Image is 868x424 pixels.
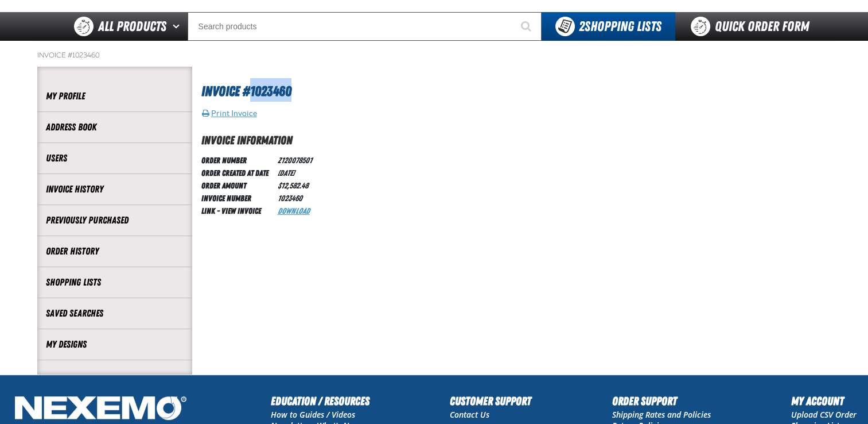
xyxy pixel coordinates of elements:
[513,12,542,41] button: Start Searching
[201,166,273,179] td: Order Created at Date
[201,179,273,191] td: Order Amount
[46,245,184,258] a: Order History
[450,409,489,420] a: Contact Us
[271,409,355,420] a: How to Guides / Videos
[46,276,184,289] a: Shopping Lists
[37,51,831,60] nav: Breadcrumbs
[612,392,711,410] h2: Order Support
[791,409,857,420] a: Upload CSV Order
[201,191,273,204] td: Invoice Number
[188,12,542,41] input: Search
[791,392,857,410] h2: My Account
[201,153,273,166] td: Order Number
[46,183,184,196] a: Invoice History
[271,392,369,410] h2: Education / Resources
[46,338,184,351] a: My Designs
[46,214,184,227] a: Previously Purchased
[201,108,258,118] button: Print Invoice
[450,392,531,410] h2: Customer Support
[201,204,273,217] td: Link - View Invoice
[201,132,831,149] h2: Invoice Information
[201,83,291,99] span: Invoice #1023460
[542,12,675,41] button: You have 2 Shopping Lists. Open to view details
[98,16,166,37] span: All Products
[46,152,184,165] a: Users
[579,18,585,34] strong: 2
[579,18,661,34] span: Shopping Lists
[273,166,317,179] td: [DATE]
[46,307,184,320] a: Saved Searches
[612,409,711,420] a: Shipping Rates and Policies
[273,179,317,191] td: $12,582.48
[46,121,184,134] a: Address Book
[273,153,317,166] td: Z120078501
[37,51,100,60] a: Invoice #1023460
[169,12,188,41] button: Open All Products pages
[675,12,831,41] a: Quick Order Form
[46,90,184,103] a: My Profile
[278,206,310,215] a: Download
[273,191,317,204] td: 1023460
